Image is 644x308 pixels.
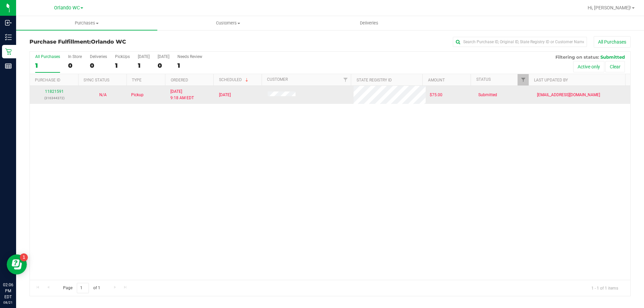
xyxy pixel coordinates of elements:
[5,48,12,55] inline-svg: Retail
[57,283,106,293] span: Page of 1
[555,54,599,60] span: Filtering on status:
[428,78,445,82] a: Amount
[35,78,60,82] a: Purchase ID
[170,88,194,101] span: [DATE] 9:18 AM EDT
[3,300,13,305] p: 08/21
[600,54,625,60] span: Submitted
[84,78,109,82] a: Sync Status
[158,54,169,59] div: [DATE]
[219,77,250,82] a: Scheduled
[573,61,604,72] button: Active only
[340,74,351,85] a: Filter
[115,62,130,69] div: 1
[90,54,107,59] div: Deliveries
[45,89,64,94] a: 11821591
[476,77,491,82] a: Status
[430,92,442,98] span: $75.00
[177,62,202,69] div: 1
[138,54,150,59] div: [DATE]
[588,5,631,10] span: Hi, [PERSON_NAME]!
[91,39,126,45] span: Orlando WC
[16,20,157,26] span: Purchases
[537,92,600,98] span: [EMAIL_ADDRESS][DOMAIN_NAME]
[5,19,12,26] inline-svg: Inbound
[534,78,568,82] a: Last Updated By
[219,92,231,98] span: [DATE]
[171,78,188,82] a: Ordered
[68,62,82,69] div: 0
[7,254,27,274] iframe: Resource center
[138,62,150,69] div: 1
[586,283,624,293] span: 1 - 1 of 1 items
[5,34,12,41] inline-svg: Inventory
[77,283,89,293] input: 1
[267,77,288,82] a: Customer
[5,63,12,69] inline-svg: Reports
[478,92,497,98] span: Submitted
[177,54,202,59] div: Needs Review
[54,5,80,11] span: Orlando WC
[16,16,157,30] a: Purchases
[90,62,107,69] div: 0
[30,39,230,45] h3: Purchase Fulfillment:
[34,95,74,101] p: (316344372)
[20,253,28,261] iframe: Resource center unread badge
[3,282,13,300] p: 02:06 PM EDT
[453,37,587,47] input: Search Purchase ID, Original ID, State Registry ID or Customer Name...
[158,20,298,26] span: Customers
[35,54,60,59] div: All Purchases
[132,78,142,82] a: Type
[68,54,82,59] div: In Store
[99,92,107,98] button: N/A
[35,62,60,69] div: 1
[594,36,631,48] button: All Purchases
[99,93,107,97] span: Not Applicable
[299,16,440,30] a: Deliveries
[158,62,169,69] div: 0
[351,20,387,26] span: Deliveries
[157,16,299,30] a: Customers
[131,92,144,98] span: Pickup
[518,74,529,85] a: Filter
[115,54,130,59] div: PickUps
[605,61,625,72] button: Clear
[357,78,392,82] a: State Registry ID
